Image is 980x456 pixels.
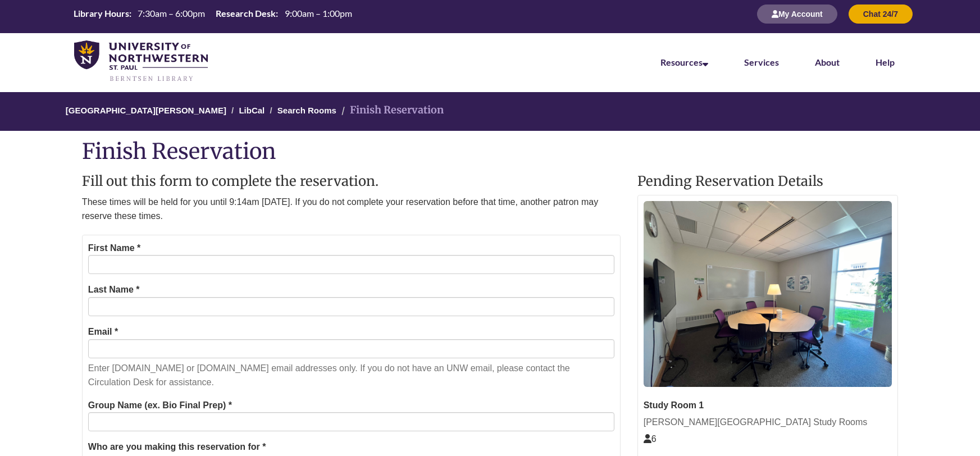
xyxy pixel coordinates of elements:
div: Study Room 1 [644,398,892,413]
a: Help [876,57,895,67]
th: Library Hours: [69,7,133,20]
h2: Fill out this form to complete the reservation. [82,174,621,189]
span: The capacity of this space [644,434,657,444]
a: Chat 24/7 [849,9,913,19]
a: Services [744,57,779,67]
img: UNWSP Library Logo [74,40,208,83]
legend: Who are you making this reservation for * [88,440,614,454]
a: About [815,57,840,67]
p: Enter [DOMAIN_NAME] or [DOMAIN_NAME] email addresses only. If you do not have an UNW email, pleas... [88,361,614,390]
label: Group Name (ex. Bio Final Prep) * [88,398,232,413]
label: Last Name * [88,282,140,297]
a: My Account [757,9,837,19]
a: LibCal [239,106,265,115]
span: 7:30am – 6:00pm [138,8,205,19]
h2: Pending Reservation Details [637,174,898,189]
img: Study Room 1 [644,201,892,387]
a: Hours Today [69,7,356,21]
span: 9:00am – 1:00pm [285,8,352,19]
label: Email * [88,325,118,339]
a: Search Rooms [277,106,336,115]
p: These times will be held for you until 9:14am [DATE]. If you do not complete your reservation bef... [82,195,621,224]
a: [GEOGRAPHIC_DATA][PERSON_NAME] [66,106,226,115]
th: Research Desk: [211,7,280,20]
table: Hours Today [69,7,356,20]
li: Finish Reservation [339,102,444,118]
nav: Breadcrumb [82,92,898,131]
div: [PERSON_NAME][GEOGRAPHIC_DATA] Study Rooms [644,415,892,430]
label: First Name * [88,241,140,256]
button: Chat 24/7 [849,4,913,24]
h1: Finish Reservation [82,139,898,163]
button: My Account [757,4,837,24]
a: Resources [660,57,708,67]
